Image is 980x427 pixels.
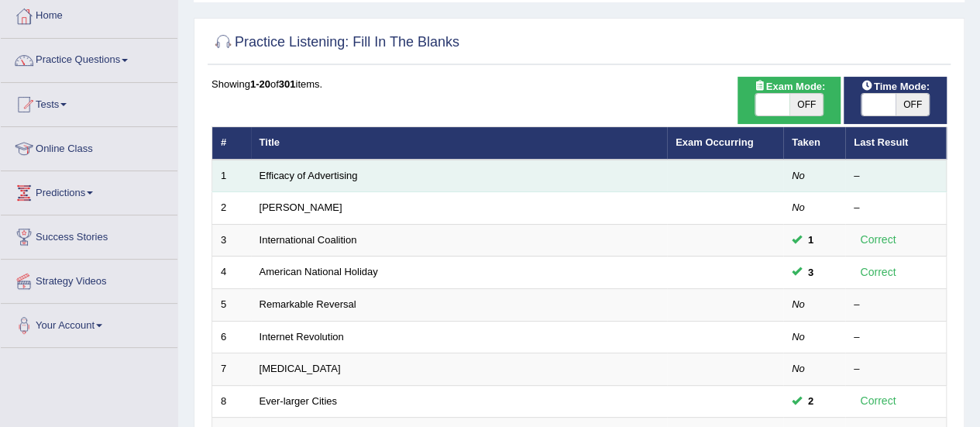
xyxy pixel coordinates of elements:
[212,353,251,386] td: 7
[802,264,820,281] span: You can still take this question
[1,39,177,77] a: Practice Questions
[1,215,177,254] a: Success Stories
[1,304,177,343] a: Your Account
[802,232,820,248] span: You can still take this question
[845,127,947,160] th: Last Result
[792,298,805,310] em: No
[211,77,947,91] div: Showing of items.
[212,385,251,418] td: 8
[212,127,251,160] th: #
[260,298,356,310] a: Remarkable Reversal
[748,78,831,95] span: Exam Mode:
[789,94,824,115] span: OFF
[854,392,903,410] div: Correct
[279,78,296,90] b: 301
[854,362,937,377] div: –
[854,169,937,184] div: –
[260,266,378,277] a: American National Holiday
[212,160,251,192] td: 1
[783,127,845,160] th: Taken
[896,94,930,115] span: OFF
[792,331,805,343] em: No
[260,331,344,343] a: Internet Revolution
[212,192,251,225] td: 2
[1,260,177,298] a: Strategy Videos
[250,78,270,90] b: 1-20
[792,170,805,181] em: No
[854,201,937,215] div: –
[792,201,805,213] em: No
[855,78,936,95] span: Time Mode:
[211,31,459,54] h2: Practice Listening: Fill In The Blanks
[260,170,358,181] a: Efficacy of Advertising
[854,330,937,345] div: –
[854,263,903,281] div: Correct
[1,127,177,166] a: Online Class
[854,298,937,312] div: –
[260,363,341,374] a: [MEDICAL_DATA]
[854,231,903,249] div: Correct
[212,224,251,257] td: 3
[260,201,342,213] a: [PERSON_NAME]
[738,77,841,124] div: Show exams occurring in exams
[251,127,667,160] th: Title
[212,257,251,289] td: 4
[792,363,805,374] em: No
[1,171,177,210] a: Predictions
[802,393,820,409] span: You can still take this question
[212,321,251,353] td: 6
[1,83,177,122] a: Tests
[260,395,337,407] a: Ever-larger Cities
[676,136,753,148] a: Exam Occurring
[212,289,251,322] td: 5
[260,234,357,246] a: International Coalition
